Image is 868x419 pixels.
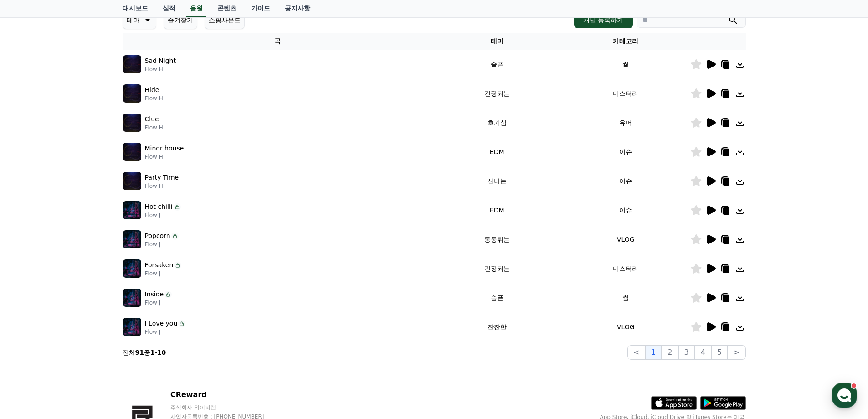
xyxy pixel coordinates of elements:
img: music [123,201,141,219]
td: 통통튀는 [432,225,561,254]
th: 곡 [123,33,433,50]
img: music [123,289,141,307]
button: 1 [645,345,662,360]
img: music [123,143,141,161]
img: music [123,114,141,132]
td: 썰 [561,283,690,312]
button: 즐겨찾기 [164,11,197,29]
p: Flow J [145,241,179,248]
button: 쇼핑사운드 [205,11,245,29]
td: 슬픈 [432,50,561,79]
p: Forsaken [145,260,174,270]
button: 3 [678,345,695,360]
strong: 10 [157,349,166,356]
th: 테마 [432,33,561,50]
p: 테마 [127,14,139,26]
td: 이슈 [561,166,690,196]
img: music [123,172,141,190]
p: Flow H [145,95,163,102]
p: Hide [145,85,159,95]
p: Inside [145,290,164,299]
button: < [627,345,645,360]
img: music [123,230,141,248]
strong: 91 [135,349,144,356]
td: 긴장되는 [432,79,561,108]
p: Minor house [145,144,184,153]
img: music [123,55,141,73]
td: 미스터리 [561,79,690,108]
p: Clue [145,114,159,124]
strong: 1 [150,349,155,356]
td: 유머 [561,108,690,137]
td: 슬픈 [432,283,561,312]
td: 이슈 [561,196,690,225]
td: 썰 [561,50,690,79]
td: 신나는 [432,166,561,196]
button: 5 [711,345,728,360]
span: 홈 [29,303,34,310]
img: music [123,318,141,336]
td: VLOG [561,225,690,254]
td: 호기심 [432,108,561,137]
td: EDM [432,196,561,225]
p: I Love you [145,319,178,328]
td: EDM [432,137,561,166]
p: Flow J [145,212,181,219]
button: 4 [695,345,711,360]
a: 대화 [60,289,118,312]
td: 미스터리 [561,254,690,283]
button: 테마 [123,11,156,29]
button: 2 [662,345,678,360]
p: Flow H [145,124,163,131]
span: 대화 [83,303,94,310]
p: Flow H [145,182,179,190]
button: > [728,345,745,360]
button: 채널 등록하기 [574,12,632,28]
p: Flow J [145,299,172,306]
p: Flow J [145,328,186,336]
a: 홈 [3,289,60,312]
p: Flow H [145,66,176,73]
p: Sad Night [145,56,176,66]
p: CReward [170,389,282,400]
img: music [123,84,141,103]
p: Popcorn [145,231,170,241]
td: 긴장되는 [432,254,561,283]
p: 전체 중 - [123,348,166,357]
span: 설정 [141,303,152,310]
p: Party Time [145,173,179,182]
td: 잔잔한 [432,312,561,341]
p: Flow J [145,270,182,277]
p: Hot chilli [145,202,173,212]
p: 주식회사 와이피랩 [170,404,282,411]
p: Flow H [145,153,184,160]
th: 카테고리 [561,33,690,50]
a: 설정 [118,289,175,312]
td: VLOG [561,312,690,341]
td: 이슈 [561,137,690,166]
img: music [123,259,141,278]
